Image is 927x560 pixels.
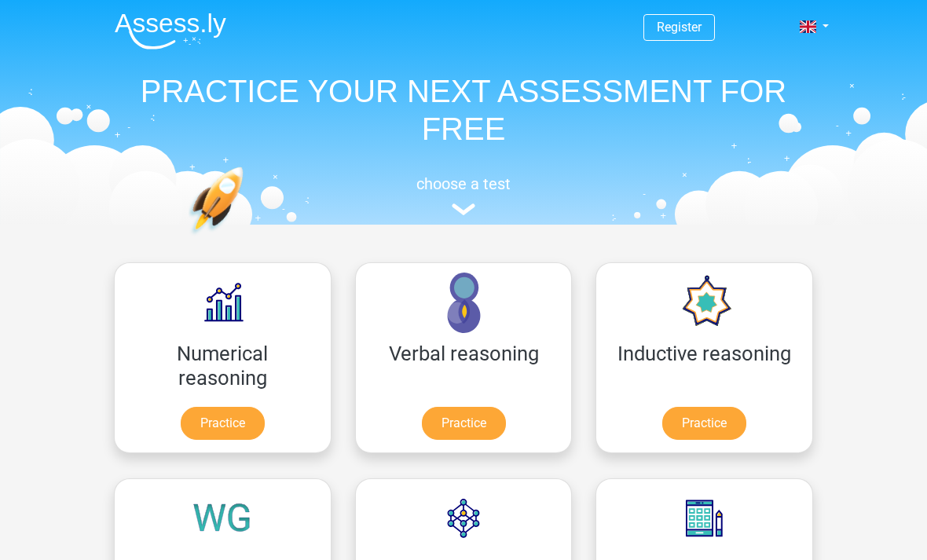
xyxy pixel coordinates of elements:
a: Practice [422,407,506,440]
img: practice [189,167,304,309]
h1: PRACTICE YOUR NEXT ASSESSMENT FOR FREE [102,72,825,148]
a: choose a test [102,174,825,216]
a: Practice [662,407,746,440]
img: assessment [452,203,475,215]
a: Register [657,20,702,35]
img: Assessly [115,13,226,49]
a: Practice [181,407,265,440]
h5: choose a test [102,174,825,193]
